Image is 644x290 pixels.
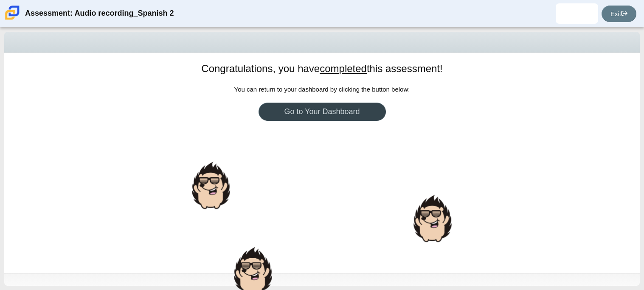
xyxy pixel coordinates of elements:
[602,6,636,22] a: Exit
[259,103,386,121] a: Go to Your Dashboard
[25,3,174,24] div: Assessment: Audio recording_Spanish 2
[320,63,367,74] u: completed
[3,4,21,22] img: Carmen School of Science & Technology
[570,7,584,20] img: ethan.hidalgosedan.OO5Hhs
[201,61,442,76] h1: Congratulations, you have this assessment!
[3,16,21,23] a: Carmen School of Science & Technology
[234,86,410,93] span: You can return to your dashboard by clicking the button below:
